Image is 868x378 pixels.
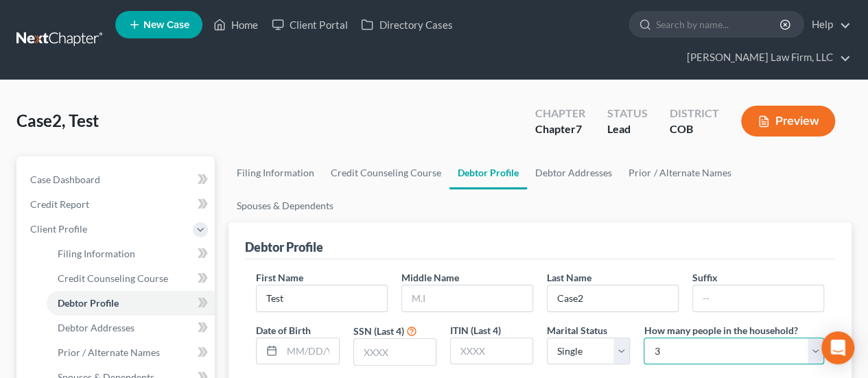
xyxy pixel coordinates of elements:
div: District [670,106,719,121]
span: Debtor Addresses [58,322,134,333]
input: -- [693,285,823,311]
label: Date of Birth [256,323,311,338]
div: COB [670,121,719,137]
label: First Name [256,270,303,285]
label: SSN (Last 4) [353,324,404,338]
label: Middle Name [401,270,459,285]
a: Filing Information [228,156,322,189]
label: Marital Status [547,323,607,338]
a: Client Portal [265,12,354,37]
label: Suffix [692,270,718,285]
input: -- [257,285,387,311]
span: New Case [143,20,189,30]
a: Debtor Profile [47,291,215,316]
input: Search by name... [656,12,782,37]
a: Home [207,12,265,37]
div: Chapter [535,121,585,137]
span: Client Profile [30,223,87,235]
a: Credit Report [19,192,215,217]
label: ITIN (Last 4) [450,323,501,338]
span: 7 [576,122,582,135]
div: Debtor Profile [245,239,323,255]
span: Credit Counseling Course [58,272,168,284]
a: [PERSON_NAME] Law Firm, LLC [680,45,851,70]
span: Case Dashboard [30,174,100,185]
label: Last Name [547,270,591,285]
input: XXXX [354,339,436,365]
a: Credit Counseling Course [322,156,449,189]
a: Credit Counseling Course [47,266,215,291]
div: Open Intercom Messenger [821,331,854,364]
a: Prior / Alternate Names [620,156,739,189]
span: Credit Report [30,198,89,210]
input: XXXX [451,338,532,364]
a: Directory Cases [354,12,459,37]
a: Debtor Addresses [527,156,620,189]
a: Debtor Addresses [47,316,215,340]
a: Prior / Alternate Names [47,340,215,365]
a: Help [805,12,851,37]
input: M.I [402,285,532,311]
span: Filing Information [58,248,135,259]
a: Case Dashboard [19,167,215,192]
div: Lead [607,121,648,137]
label: How many people in the household? [644,323,797,338]
a: Spouses & Dependents [228,189,342,222]
a: Debtor Profile [449,156,527,189]
span: Prior / Alternate Names [58,346,160,358]
input: -- [548,285,678,311]
button: Preview [741,106,835,137]
a: Filing Information [47,241,215,266]
span: Case2, Test [16,110,99,130]
input: MM/DD/YYYY [282,338,338,364]
span: Debtor Profile [58,297,119,309]
div: Chapter [535,106,585,121]
div: Status [607,106,648,121]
